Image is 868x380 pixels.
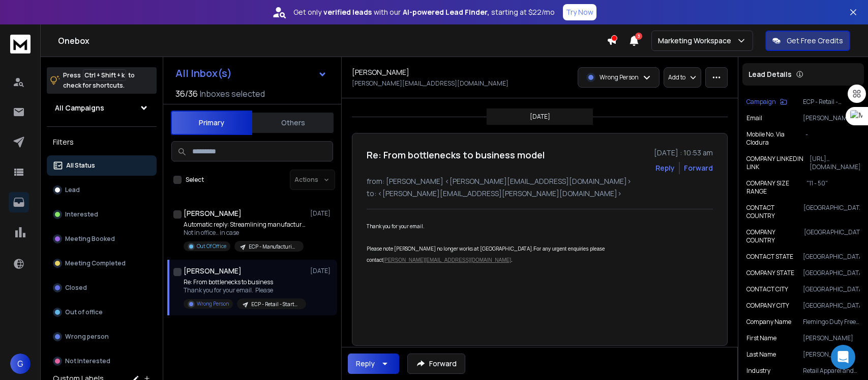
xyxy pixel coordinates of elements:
p: Lead [65,186,80,194]
button: Others [252,112,334,134]
span: 36 / 36 [175,88,198,100]
h3: Filters [47,135,157,149]
h1: All Campaigns [55,103,104,113]
p: CONTACT COUNTRY [746,204,803,220]
button: Try Now [563,4,596,20]
button: Interested [47,204,157,225]
p: [GEOGRAPHIC_DATA] [803,204,860,220]
h1: Re: From bottlenecks to business model [367,148,545,162]
div: Forward [684,163,713,173]
span: . [511,257,513,263]
h1: Onebox [58,35,607,47]
button: Get Free Credits [765,31,850,51]
p: Press to check for shortcuts. [63,70,135,91]
button: Out of office [47,302,157,322]
button: Closed [47,278,157,298]
button: Forward [407,354,465,374]
button: Wrong person [47,327,157,347]
div: Open Intercom Messenger [831,345,855,369]
label: Select [186,176,204,184]
strong: AI-powered Lead Finder, [403,7,489,17]
button: Lead [47,180,157,200]
p: Campaign [746,98,776,106]
p: [PERSON_NAME] [803,334,860,342]
button: Reply [348,354,399,374]
p: Add to [668,73,685,82]
p: Not Interested [65,357,110,365]
p: Get only with our starting at $22/mo [293,7,555,17]
p: [GEOGRAPHIC_DATA] [804,228,860,245]
button: Not Interested [47,351,157,371]
strong: verified leads [323,7,372,17]
p: Flemingo Duty Free Shop Pvt. Ltd [803,318,860,326]
p: Company Name [746,318,791,326]
p: COMPANY COUNTRY [746,228,804,245]
p: [GEOGRAPHIC_DATA] [803,285,860,293]
p: Last Name [746,350,776,359]
p: [PERSON_NAME][EMAIL_ADDRESS][DOMAIN_NAME] [803,114,860,122]
p: from: [PERSON_NAME] <[PERSON_NAME][EMAIL_ADDRESS][DOMAIN_NAME]> [367,176,713,186]
a: [PERSON_NAME][EMAIL_ADDRESS][DOMAIN_NAME] [383,257,511,263]
p: [DATE] [310,267,333,275]
button: All Inbox(s) [167,63,335,84]
img: logo [10,35,31,53]
h1: [PERSON_NAME] [184,208,242,219]
h1: All Inbox(s) [175,68,232,78]
p: [GEOGRAPHIC_DATA] [803,269,860,277]
div: Reply [356,359,375,369]
p: Thank you for your email. Please [184,286,306,294]
button: G [10,354,31,374]
p: [DATE] : 10:53 am [654,148,713,158]
p: First Name [746,334,776,342]
p: Wrong Person [600,73,639,82]
p: Email [746,114,762,122]
p: Meeting Completed [65,259,126,267]
p: Lead Details [749,69,792,79]
button: Meeting Booked [47,229,157,249]
span: Ctrl + Shift + k [83,69,126,81]
p: Re: From bottlenecks to business [184,278,306,286]
button: All Status [47,155,157,176]
p: Automatic reply: Streamlining manufacturing workflows [184,221,306,229]
p: CONTACT STATE [746,253,793,261]
button: All Campaigns [47,98,157,118]
span: 3 [635,33,642,40]
p: [DATE] [310,209,333,218]
p: "11 - 50" [806,179,860,196]
h1: [PERSON_NAME] [352,67,409,77]
button: Meeting Completed [47,253,157,274]
p: Wrong Person [197,300,229,308]
p: Marketing Workspace [658,36,735,46]
p: Out Of Office [197,242,226,250]
h1: [PERSON_NAME] [184,266,242,276]
p: ECP - Retail - Startup | [PERSON_NAME] [803,98,860,106]
p: CONTACT CITY [746,285,788,293]
p: Wrong person [65,333,109,341]
button: Reply [655,163,675,173]
p: Get Free Credits [787,36,843,46]
p: [URL][DOMAIN_NAME][PERSON_NAME] [810,155,860,171]
p: Mobile No. Via Clodura [746,130,805,147]
p: Not in office.. in case [184,229,306,237]
p: [PERSON_NAME] [803,350,860,359]
h3: Inboxes selected [200,88,265,100]
p: Meeting Booked [65,235,115,243]
p: [GEOGRAPHIC_DATA] [803,253,860,261]
p: COMPANY STATE [746,269,794,277]
p: - [805,130,860,147]
p: All Status [66,161,95,170]
p: to: <[PERSON_NAME][EMAIL_ADDRESS][PERSON_NAME][DOMAIN_NAME]> [367,188,713,199]
p: [DATE] [530,113,550,121]
p: COMPANY SIZE RANGE [746,179,806,196]
button: Primary [171,111,252,135]
p: Try Now [566,7,593,17]
p: ECP - Manufacturing - Enterprise | [PERSON_NAME] [249,243,297,251]
p: [GEOGRAPHIC_DATA] [803,302,860,310]
button: Campaign [746,98,787,106]
p: Interested [65,210,98,219]
p: COMPANY LINKEDIN LINK [746,155,810,171]
font: Please note [PERSON_NAME] no longer works at [GEOGRAPHIC_DATA]. [367,245,606,263]
p: industry [746,367,770,375]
